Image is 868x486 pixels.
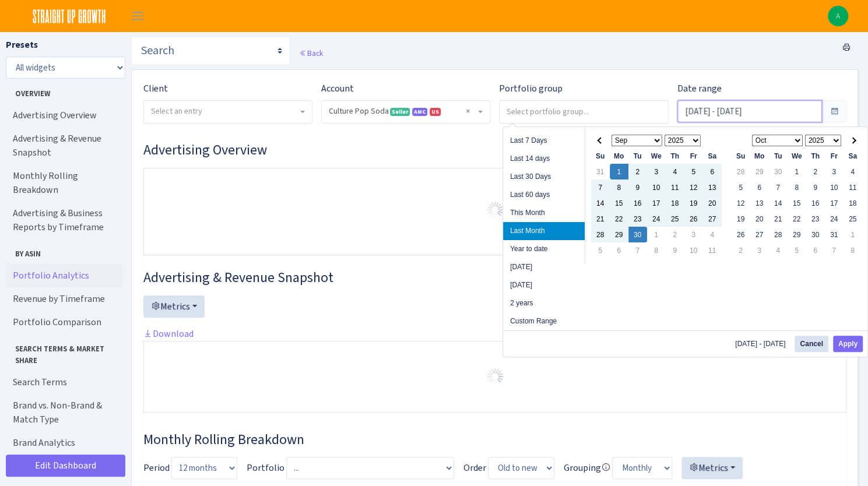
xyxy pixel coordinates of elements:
[735,340,790,347] span: [DATE] - [DATE]
[666,195,684,211] td: 18
[844,242,862,258] td: 8
[750,164,769,179] td: 29
[564,461,610,475] label: Grouping
[750,195,769,211] td: 13
[503,240,585,258] li: Year to date
[844,211,862,227] td: 25
[591,179,610,195] td: 7
[610,179,628,195] td: 8
[825,227,844,242] td: 31
[788,227,806,242] td: 29
[591,164,610,179] td: 31
[6,202,122,239] a: Advertising & Business Reports by Timeframe
[466,105,470,117] span: Remove all items
[6,164,122,202] a: Monthly Rolling Breakdown
[610,227,628,242] td: 29
[143,461,170,475] label: Period
[666,211,684,227] td: 25
[299,48,323,58] a: Back
[795,336,828,352] button: Cancel
[825,211,844,227] td: 24
[750,242,769,258] td: 3
[503,150,585,168] li: Last 14 days
[591,227,610,242] td: 28
[143,295,205,318] button: Metrics
[769,148,788,164] th: Tu
[499,82,563,96] label: Portfolio group
[684,179,703,195] td: 12
[844,164,862,179] td: 4
[503,294,585,312] li: 2 years
[684,227,703,242] td: 3
[628,227,647,242] td: 30
[666,148,684,164] th: Th
[610,164,628,179] td: 1
[628,211,647,227] td: 23
[591,195,610,211] td: 14
[732,242,750,258] td: 2
[610,211,628,227] td: 22
[732,227,750,242] td: 26
[769,242,788,258] td: 4
[750,211,769,227] td: 20
[788,164,806,179] td: 1
[769,195,788,211] td: 14
[788,179,806,195] td: 8
[6,311,122,334] a: Portfolio Comparison
[610,242,628,258] td: 6
[6,394,122,431] a: Brand vs. Non-Brand & Match Type
[628,179,647,195] td: 9
[844,195,862,211] td: 18
[463,461,486,475] label: Order
[628,148,647,164] th: Tu
[825,179,844,195] td: 10
[788,148,806,164] th: We
[247,461,284,475] label: Portfolio
[6,287,122,311] a: Revenue by Timeframe
[591,242,610,258] td: 5
[503,168,585,186] li: Last 30 Days
[732,211,750,227] td: 19
[732,195,750,211] td: 12
[788,211,806,227] td: 22
[647,179,666,195] td: 10
[703,195,722,211] td: 20
[628,242,647,258] td: 7
[825,242,844,258] td: 7
[806,227,825,242] td: 30
[610,148,628,164] th: Mo
[647,148,666,164] th: We
[684,195,703,211] td: 19
[321,82,354,96] label: Account
[6,371,122,394] a: Search Terms
[503,222,585,240] li: Last Month
[486,200,504,219] img: Preloader
[430,108,441,116] span: US
[628,195,647,211] td: 16
[6,431,122,455] a: Brand Analytics
[750,179,769,195] td: 6
[825,164,844,179] td: 3
[647,227,666,242] td: 1
[151,105,202,117] span: Select an entry
[143,269,846,286] h3: Widget #2
[6,244,122,259] span: By ASIN
[666,227,684,242] td: 2
[322,101,490,123] span: Culture Pop Soda <span class="badge badge-success">Seller</span><span class="badge badge-primary"...
[610,195,628,211] td: 15
[628,164,647,179] td: 2
[143,82,168,96] label: Client
[647,195,666,211] td: 17
[806,148,825,164] th: Th
[503,276,585,294] li: [DATE]
[806,242,825,258] td: 6
[647,211,666,227] td: 24
[486,367,504,386] img: Preloader
[703,227,722,242] td: 4
[666,164,684,179] td: 4
[329,105,476,117] span: Culture Pop Soda <span class="badge badge-success">Seller</span><span class="badge badge-primary"...
[123,6,152,26] button: Toggle navigation
[703,179,722,195] td: 13
[143,327,194,340] a: Download
[806,211,825,227] td: 23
